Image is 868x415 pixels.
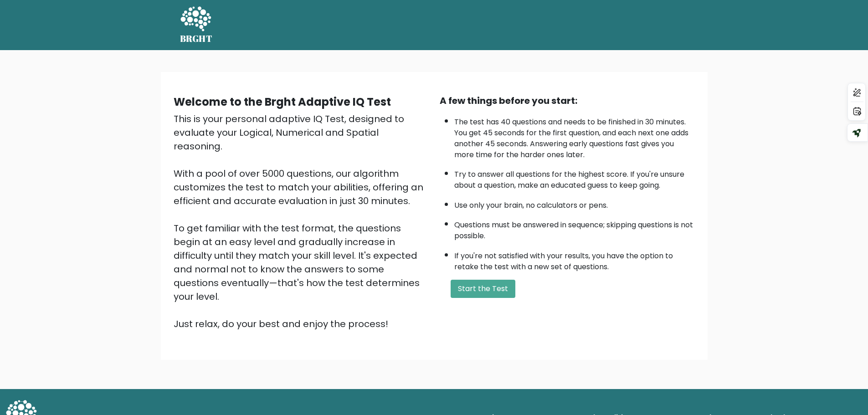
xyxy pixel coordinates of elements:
[180,4,213,46] a: BRGHT
[454,164,695,191] li: Try to answer all questions for the highest score. If you're unsure about a question, make an edu...
[451,280,515,298] button: Start the Test
[174,94,391,109] b: Welcome to the Brght Adaptive IQ Test
[440,94,695,108] div: A few things before you start:
[174,112,429,331] div: This is your personal adaptive IQ Test, designed to evaluate your Logical, Numerical and Spatial ...
[180,33,213,44] h5: BRGHT
[454,112,695,160] li: The test has 40 questions and needs to be finished in 30 minutes. You get 45 seconds for the firs...
[454,246,695,272] li: If you're not satisfied with your results, you have the option to retake the test with a new set ...
[454,195,695,211] li: Use only your brain, no calculators or pens.
[454,215,695,241] li: Questions must be answered in sequence; skipping questions is not possible.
